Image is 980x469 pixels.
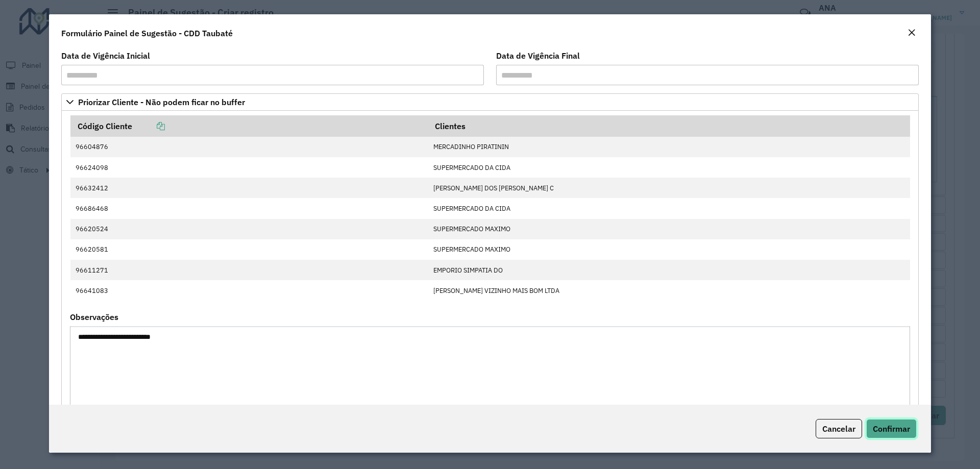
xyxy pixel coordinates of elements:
[866,419,917,438] button: Confirmar
[428,239,910,260] td: SUPERMERCADO MAXIMO
[816,419,862,438] button: Cancelar
[428,260,910,280] td: EMPORIO SIMPATIA DO
[70,178,428,198] td: 96632412
[61,93,919,111] a: Priorizar Cliente - Não podem ficar no buffer
[428,115,910,137] th: Clientes
[70,198,428,218] td: 96686468
[428,280,910,301] td: [PERSON_NAME] VIZINHO MAIS BOM LTDA
[61,50,150,62] label: Data de Vigência Inicial
[61,111,919,426] div: Priorizar Cliente - Não podem ficar no buffer
[70,219,428,239] td: 96620524
[70,311,118,323] label: Observações
[496,50,580,62] label: Data de Vigência Final
[904,27,919,40] button: Close
[70,239,428,260] td: 96620581
[70,280,428,301] td: 96641083
[61,27,233,39] h4: Formulário Painel de Sugestão - CDD Taubaté
[70,115,428,137] th: Código Cliente
[428,219,910,239] td: SUPERMERCADO MAXIMO
[70,260,428,280] td: 96611271
[822,424,855,434] span: Cancelar
[428,157,910,178] td: SUPERMERCADO DA CIDA
[428,198,910,218] td: SUPERMERCADO DA CIDA
[70,157,428,178] td: 96624098
[132,121,165,131] a: Copiar
[873,424,910,434] span: Confirmar
[78,98,245,106] span: Priorizar Cliente - Não podem ficar no buffer
[428,137,910,157] td: MERCADINHO PIRATININ
[70,137,428,157] td: 96604876
[428,178,910,198] td: [PERSON_NAME] DOS [PERSON_NAME] C
[908,29,916,37] em: Fechar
